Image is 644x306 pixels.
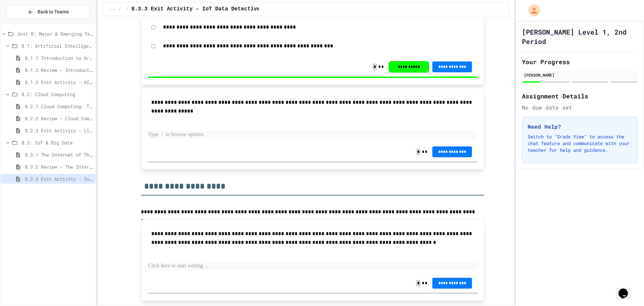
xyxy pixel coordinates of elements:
span: / [126,6,129,12]
span: 8.3.3 Exit Activity - IoT Data Detective Challenge [25,175,93,182]
h1: [PERSON_NAME] Level 1, 2nd Period [522,27,638,46]
h3: Need Help? [528,123,632,131]
p: Switch to "Grade View" to access the chat feature and communicate with your teacher for help and ... [528,133,632,154]
span: 8.3.2 Review - The Internet of Things and Big Data [25,163,93,170]
span: 8.1: Artificial Intelligence Basics [21,42,93,49]
span: 8.1.2 Review - Introduction to Artificial Intelligence [25,67,93,74]
iframe: chat widget [616,279,637,299]
span: 8.3.3 Exit Activity - IoT Data Detective Challenge [131,5,292,13]
span: 8.2: Cloud Computing [21,91,93,98]
span: Unit 8: Major & Emerging Technologies [17,30,93,37]
span: 8.2.3 Exit Activity - Cloud Service Detective [25,127,93,134]
span: ... [109,6,116,12]
span: 8.1.3 Exit Activity - AI Detective [25,79,93,86]
span: 8.2.1 Cloud Computing: Transforming the Digital World [25,103,93,110]
div: My Account [521,3,542,18]
span: 8.2.2 Review - Cloud Computing [25,115,93,122]
h2: Your Progress [522,57,638,67]
span: / [118,6,121,12]
span: 8.1.1 Introduction to Artificial Intelligence [25,54,93,61]
span: 8.3.1 The Internet of Things and Big Data: Our Connected Digital World [25,151,93,158]
div: No due date set [522,103,638,112]
button: Back to Teams [6,5,90,19]
h2: Assignment Details [522,91,638,101]
span: Back to Teams [38,8,69,15]
span: 8.3: IoT & Big Data [21,139,93,146]
div: [PERSON_NAME] [524,72,636,78]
